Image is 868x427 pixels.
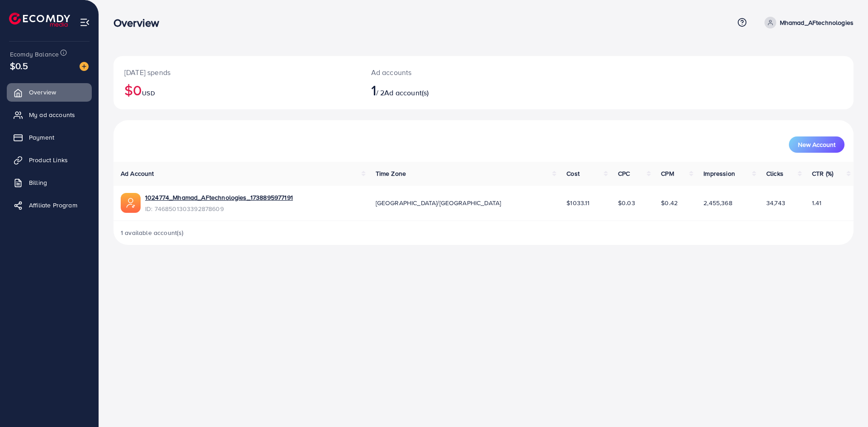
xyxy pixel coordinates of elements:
[761,17,854,28] a: Mhamad_AFtechnologies
[766,198,785,207] span: 34,743
[10,59,28,72] span: $0.5
[145,204,293,213] span: ID: 7468501303392878609
[618,198,635,207] span: $0.03
[9,13,70,27] img: logo
[371,80,376,100] span: 1
[29,178,47,187] span: Billing
[371,67,534,78] p: Ad accounts
[376,198,501,207] span: [GEOGRAPHIC_DATA]/[GEOGRAPHIC_DATA]
[780,17,854,28] p: Mhamad_AFtechnologies
[29,88,56,97] span: Overview
[798,141,835,148] span: New Account
[142,89,155,98] span: USD
[384,88,429,98] span: Ad account(s)
[80,62,89,71] img: image
[29,110,75,119] span: My ad accounts
[29,155,68,164] span: Product Links
[812,198,822,207] span: 1.41
[7,174,92,192] a: Billing
[703,169,735,178] span: Impression
[789,136,844,153] button: New Account
[7,106,92,124] a: My ad accounts
[661,169,674,178] span: CPM
[812,169,833,178] span: CTR (%)
[7,196,92,214] a: Affiliate Program
[766,169,783,178] span: Clicks
[121,228,184,237] span: 1 available account(s)
[618,169,630,178] span: CPC
[29,133,54,142] span: Payment
[145,193,293,202] a: 1024774_Mhamad_AFtechnologies_1738895977191
[566,198,590,207] span: $1033.11
[7,128,92,146] a: Payment
[7,151,92,169] a: Product Links
[566,169,580,178] span: Cost
[124,81,349,99] h2: $0
[80,17,90,28] img: menu
[121,169,154,178] span: Ad Account
[376,169,406,178] span: Time Zone
[10,50,59,59] span: Ecomdy Balance
[7,83,92,101] a: Overview
[371,81,534,99] h2: / 2
[29,201,77,210] span: Affiliate Program
[661,198,678,207] span: $0.42
[124,67,349,78] p: [DATE] spends
[703,198,732,207] span: 2,455,368
[113,16,166,29] h3: Overview
[121,193,141,213] img: ic-ads-acc.e4c84228.svg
